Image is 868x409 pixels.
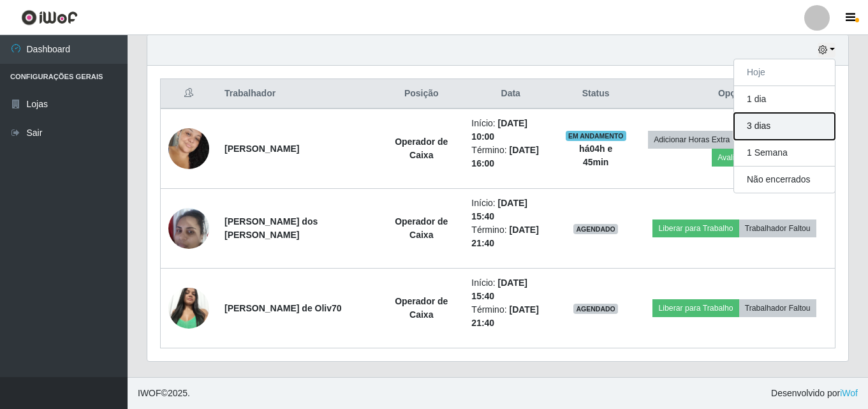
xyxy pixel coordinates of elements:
time: [DATE] 15:40 [471,198,527,221]
img: 1727212594442.jpeg [168,281,209,335]
th: Data [464,79,557,109]
span: AGENDADO [573,224,618,234]
button: Liberar para Trabalho [652,299,739,317]
li: Término: [471,223,550,250]
span: IWOF [138,388,161,398]
span: © 2025 . [138,387,190,400]
button: Hoje [734,59,835,86]
span: Desenvolvido por [771,387,858,400]
button: 3 dias [734,113,835,140]
a: iWof [840,388,858,398]
button: Trabalhador Faltou [739,219,816,237]
li: Término: [471,303,550,330]
li: Início: [471,197,550,223]
time: [DATE] 15:40 [471,278,527,301]
button: Liberar para Trabalho [652,219,739,237]
time: [DATE] 10:00 [471,118,527,142]
button: Adicionar Horas Extra [648,131,735,149]
img: 1658953242663.jpeg [168,201,209,255]
img: 1750087788307.jpeg [168,117,209,180]
strong: Operador de Caixa [395,137,448,160]
span: AGENDADO [573,304,618,314]
th: Opções [634,79,835,109]
span: EM ANDAMENTO [566,131,626,141]
strong: [PERSON_NAME] de Oliv70 [224,303,342,313]
button: 1 dia [734,86,835,113]
th: Posição [379,79,464,109]
strong: [PERSON_NAME] [224,144,299,154]
img: CoreUI Logo [21,10,78,26]
li: Término: [471,144,550,170]
button: Não encerrados [734,167,835,193]
th: Trabalhador [217,79,379,109]
th: Status [557,79,634,109]
button: 1 Semana [734,140,835,167]
strong: Operador de Caixa [395,216,448,240]
strong: [PERSON_NAME] dos [PERSON_NAME] [224,216,318,240]
li: Início: [471,276,550,303]
button: Trabalhador Faltou [739,299,816,317]
strong: Operador de Caixa [395,296,448,320]
button: Avaliação [712,149,757,167]
li: Início: [471,117,550,144]
strong: há 04 h e 45 min [579,144,612,167]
